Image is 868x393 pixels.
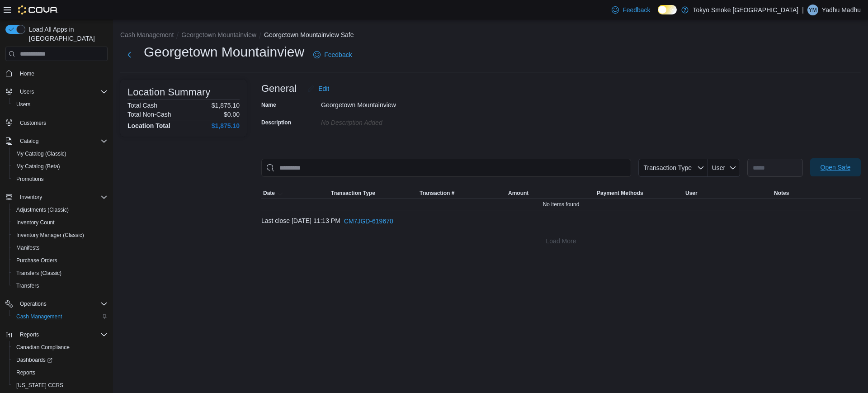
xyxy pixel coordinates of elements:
[16,118,50,128] a: Customers
[13,380,67,391] a: [US_STATE] CCRS
[310,46,355,64] a: Feedback
[16,369,35,376] span: Reports
[9,310,111,323] button: Cash Management
[13,311,108,322] span: Cash Management
[774,189,789,197] span: Notes
[546,237,576,246] span: Load More
[13,255,61,266] a: Purchase Orders
[9,354,111,366] a: Dashboards
[261,119,291,126] label: Description
[16,344,70,351] span: Canadian Compliance
[623,5,650,14] span: Feedback
[16,206,69,213] span: Adjustments (Classic)
[2,116,111,129] button: Customers
[321,115,442,126] div: No Description added
[261,188,329,199] button: Date
[16,117,108,128] span: Customers
[16,270,61,277] span: Transfers (Classic)
[16,282,39,289] span: Transfers
[595,188,684,199] button: Payment Methods
[127,87,210,98] h3: Location Summary
[13,161,108,172] span: My Catalog (Beta)
[802,5,804,15] p: |
[13,230,88,241] a: Inventory Manager (Classic)
[20,194,42,201] span: Inventory
[9,147,111,160] button: My Catalog (Classic)
[2,85,111,98] button: Users
[13,367,39,378] a: Reports
[608,1,654,19] a: Feedback
[2,135,111,147] button: Catalog
[643,164,692,171] span: Transaction Type
[9,366,111,379] button: Reports
[543,201,580,208] span: No items found
[212,102,240,109] p: $1,875.10
[13,280,108,291] span: Transfers
[2,298,111,310] button: Operations
[16,219,55,226] span: Inventory Count
[16,136,42,147] button: Catalog
[638,159,708,177] button: Transaction Type
[13,174,47,185] a: Promotions
[16,232,84,239] span: Inventory Manager (Classic)
[224,111,240,118] p: $0.00
[261,232,861,250] button: Load More
[16,150,66,157] span: My Catalog (Classic)
[13,99,34,110] a: Users
[16,313,62,320] span: Cash Management
[16,192,108,203] span: Inventory
[120,31,174,38] button: Cash Management
[261,159,631,177] input: This is a search bar. As you type, the results lower in the page will automatically filter.
[13,342,108,353] span: Canadian Compliance
[344,217,393,226] span: CM7JGD-619670
[809,5,817,15] span: YM
[9,98,111,111] button: Users
[324,50,352,59] span: Feedback
[340,212,397,230] button: CM7JGD-619670
[13,148,70,159] a: My Catalog (Classic)
[597,189,643,197] span: Payment Methods
[20,300,47,308] span: Operations
[20,331,39,338] span: Reports
[20,137,38,145] span: Catalog
[16,192,46,203] button: Inventory
[16,257,57,264] span: Purchase Orders
[13,161,64,172] a: My Catalog (Beta)
[2,328,111,341] button: Reports
[13,380,108,391] span: Washington CCRS
[263,189,275,197] span: Date
[13,242,43,253] a: Manifests
[2,66,111,80] button: Home
[212,122,240,129] h4: $1,875.10
[331,189,375,197] span: Transaction Type
[13,230,108,241] span: Inventory Manager (Classic)
[20,119,46,127] span: Customers
[9,160,111,173] button: My Catalog (Beta)
[16,67,108,79] span: Home
[9,229,111,241] button: Inventory Manager (Classic)
[261,101,276,109] label: Name
[418,188,506,199] button: Transaction #
[261,212,861,230] div: Last close [DATE] 11:13 PM
[16,382,63,389] span: [US_STATE] CCRS
[772,188,861,199] button: Notes
[693,5,799,15] p: Tokyo Smoke [GEOGRAPHIC_DATA]
[25,25,108,43] span: Load All Apps in [GEOGRAPHIC_DATA]
[16,101,30,108] span: Users
[329,188,418,199] button: Transaction Type
[13,148,108,159] span: My Catalog (Classic)
[684,188,772,199] button: User
[9,267,111,279] button: Transfers (Classic)
[9,379,111,392] button: [US_STATE] CCRS
[144,43,304,61] h1: Georgetown Mountainview
[9,216,111,229] button: Inventory Count
[261,83,297,94] h3: General
[9,173,111,185] button: Promotions
[13,367,108,378] span: Reports
[685,189,698,197] span: User
[16,356,52,364] span: Dashboards
[16,329,108,340] span: Reports
[16,68,38,79] a: Home
[127,102,157,109] h6: Total Cash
